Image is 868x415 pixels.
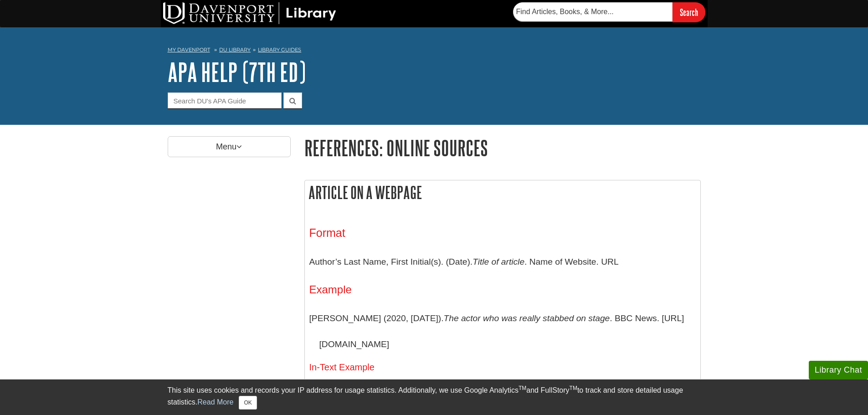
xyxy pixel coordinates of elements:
nav: breadcrumb [168,44,701,58]
img: DU Library [163,2,336,24]
h2: Article on a Webpage [305,180,700,205]
button: Close [239,396,257,410]
a: Library Guides [258,46,301,53]
h1: References: Online Sources [304,136,701,159]
h4: Example [309,284,696,296]
div: This site uses cookies and records your IP address for usage statistics. Additionally, we use Goo... [168,385,701,410]
sup: TM [519,385,526,391]
p: Author’s Last Name, First Initial(s). (Date). . Name of Website. URL [309,249,696,275]
input: Search [673,2,705,22]
p: Menu [168,136,291,157]
a: DU Library [219,46,251,53]
input: Find Articles, Books, & More... [513,2,673,21]
input: Search DU's APA Guide [168,92,282,108]
i: Title of article [473,257,524,266]
a: APA Help (7th Ed) [168,58,306,86]
button: Library Chat [809,361,868,379]
a: My Davenport [168,46,210,54]
p: Parenthetical: ([PERSON_NAME], 2020) [309,377,696,390]
form: Searches DU Library's articles, books, and more [513,2,705,22]
h5: In-Text Example [309,362,696,372]
p: [PERSON_NAME] (2020, [DATE]). . BBC News. [URL][DOMAIN_NAME] [309,305,696,358]
i: The actor who was really stabbed on stage [444,313,610,323]
sup: TM [570,385,577,391]
a: Read More [197,398,233,406]
h3: Format [309,226,696,240]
